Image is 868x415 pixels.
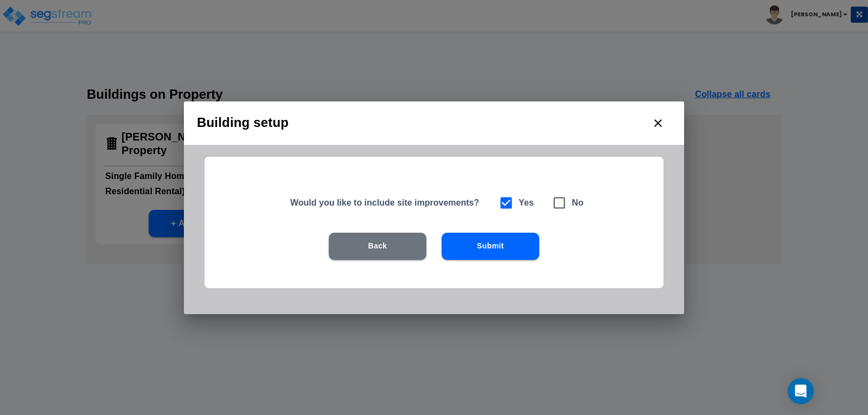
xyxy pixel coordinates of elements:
button: close [645,110,671,136]
h6: Yes [519,195,534,210]
button: Submit [442,233,539,260]
h5: Would you like to include site improvements? [290,197,485,208]
h2: Building setup [184,101,684,145]
div: Open Intercom Messenger [788,378,814,404]
button: Back [329,233,426,260]
h6: No [572,195,584,210]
